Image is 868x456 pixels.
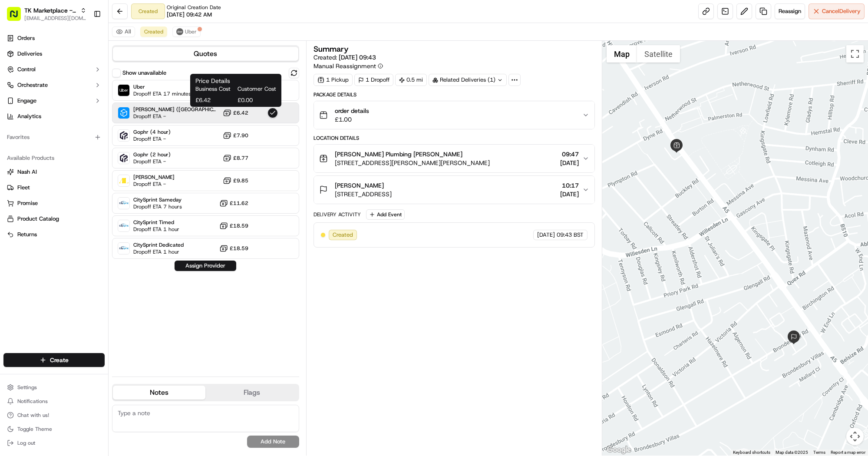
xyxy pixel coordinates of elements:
[118,243,129,254] img: CitySprint Dedicated
[560,150,579,159] span: 09:47
[3,94,105,108] button: Engage
[537,231,555,239] span: [DATE]
[70,191,143,206] a: 💻API Documentation
[354,74,393,86] div: 1 Dropoff
[17,412,49,419] span: Chat with us!
[72,158,75,165] span: •
[223,176,248,185] button: £9.85
[133,158,171,165] span: Dropoff ETA -
[314,145,594,172] button: [PERSON_NAME] Plumbing [PERSON_NAME][STREET_ADDRESS][PERSON_NAME][PERSON_NAME]09:47[DATE]
[314,45,349,53] h3: Summary
[39,83,142,92] div: Start new chat
[7,231,101,238] a: Returns
[133,135,171,142] span: Dropoff ETA -
[604,444,633,456] img: Google
[335,190,392,198] span: [STREET_ADDRESS]
[560,190,579,198] span: [DATE]
[314,101,594,129] button: order details£1.00
[846,45,864,63] button: Toggle fullscreen view
[3,196,105,210] button: Promise
[9,83,24,99] img: 1736555255976-a54dd68f-1ca7-489b-9aae-adbdc363a1c4
[219,244,248,253] button: £18.59
[133,219,179,226] span: CitySprint Timed
[140,26,167,37] button: Created
[560,181,579,190] span: 10:17
[133,248,184,255] span: Dropoff ETA 1 hour
[3,63,105,76] button: Control
[776,450,808,455] span: Map data ©2025
[17,426,52,433] span: Toggle Theme
[50,356,69,364] span: Create
[314,91,595,98] div: Package Details
[24,6,77,15] button: TK Marketplace - TKD
[195,76,276,85] h1: Price Details
[133,83,191,90] span: Uber
[17,34,35,42] span: Orders
[557,231,584,239] span: 09:43 BST
[233,155,248,162] span: £8.77
[17,97,36,105] span: Engage
[17,112,41,120] span: Analytics
[395,74,427,86] div: 0.5 mi
[175,261,236,271] button: Assign Provider
[335,106,369,115] span: order details
[39,92,119,99] div: We're available if you need us!
[314,211,361,218] div: Delivery Activity
[205,386,298,400] button: Flags
[133,181,175,188] span: Dropoff ETA -
[637,45,680,63] button: Show satellite imagery
[3,212,105,226] button: Product Catalog
[233,109,248,116] span: £6.42
[17,439,35,446] span: Log out
[133,151,171,158] span: Gophr (2 hour)
[233,177,248,184] span: £9.85
[144,28,163,35] span: Created
[23,56,156,65] input: Got a question? Start typing here...
[9,126,23,140] img: Josh Dodd
[233,132,248,139] span: £7.90
[118,152,129,164] img: Gophr (2 hour)
[77,158,95,165] span: [DATE]
[72,135,75,142] span: •
[18,83,34,99] img: 1753817452368-0c19585d-7be3-40d9-9a41-2dc781b3d1eb
[133,106,219,113] span: [PERSON_NAME] ([GEOGRAPHIC_DATA])
[133,90,191,97] span: Dropoff ETA 17 minutes
[7,199,101,207] a: Promise
[3,130,105,144] div: Favorites
[86,215,105,222] span: Pylon
[3,3,90,24] button: TK Marketplace - TKD[EMAIL_ADDRESS][DOMAIN_NAME]
[3,395,105,407] button: Notifications
[17,50,42,58] span: Deliveries
[118,107,129,119] img: Stuart (UK)
[82,194,139,203] span: API Documentation
[17,199,38,207] span: Promise
[17,184,30,192] span: Fleet
[17,398,48,405] span: Notifications
[3,353,105,367] button: Create
[24,15,86,22] button: [EMAIL_ADDRESS][DOMAIN_NAME]
[223,109,248,117] button: £6.42
[219,221,248,230] button: £18.59
[122,69,166,77] label: Show unavailable
[113,386,205,400] button: Notes
[9,35,158,49] p: Welcome 👋
[809,3,865,19] button: CancelDelivery
[118,85,129,96] img: Uber
[314,62,383,70] button: Manual Reassignment
[314,53,376,62] span: Created:
[9,9,26,26] img: Nash
[366,209,405,220] button: Add Event
[135,111,158,122] button: See all
[17,215,59,223] span: Product Catalog
[118,175,129,186] img: Addison Lee
[223,154,248,162] button: £8.77
[230,200,248,207] span: £11.62
[230,245,248,252] span: £18.59
[118,198,129,209] img: CitySprint Sameday
[5,191,70,206] a: 📗Knowledge Base
[9,150,23,164] img: Grace Nketiah
[238,85,276,93] span: Customer Cost
[61,215,105,222] a: Powered byPylon
[775,3,805,19] button: Reassign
